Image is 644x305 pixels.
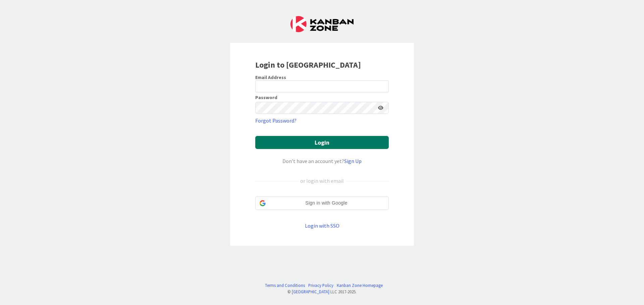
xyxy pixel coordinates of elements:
div: or login with email [299,177,345,185]
b: Login to [GEOGRAPHIC_DATA] [255,60,361,70]
button: Login [255,136,389,149]
span: Sign in with Google [268,200,384,207]
img: Kanban Zone [290,16,354,32]
a: Sign Up [344,158,362,164]
a: Kanban Zone Homepage [337,282,383,289]
a: Terms and Conditions [265,282,305,289]
a: Login with SSO [305,222,339,229]
a: [GEOGRAPHIC_DATA] [292,289,329,294]
div: © LLC 2017- 2025 . [262,289,383,295]
a: Forgot Password? [255,117,297,125]
label: Password [255,95,277,100]
div: Don’t have an account yet? [255,157,389,165]
div: Sign in with Google [255,197,389,210]
label: Email Address [255,74,286,80]
a: Privacy Policy [308,282,333,289]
